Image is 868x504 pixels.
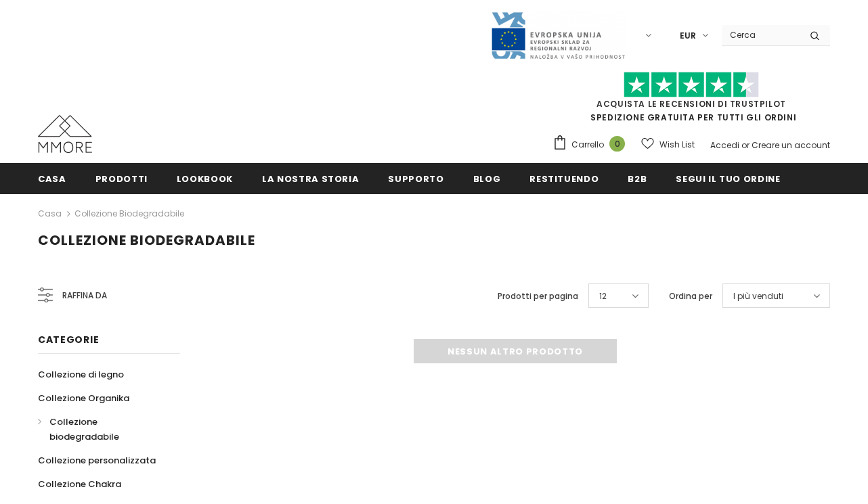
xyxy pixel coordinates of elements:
[624,72,759,98] img: Fidati di Pilot Stars
[676,163,780,193] a: Segui il tuo ordine
[680,29,696,43] span: EUR
[38,173,66,185] span: Casa
[609,136,625,152] span: 0
[74,208,184,219] a: Collezione biodegradabile
[95,163,148,193] a: Prodotti
[177,173,233,185] span: Lookbook
[388,173,443,185] span: supporto
[552,78,830,123] span: SPEDIZIONE GRATUITA PER TUTTI GLI ORDINI
[38,368,124,381] span: Collezione di legno
[38,449,156,472] a: Collezione personalizzata
[752,139,830,151] a: Creare un account
[38,115,92,153] img: Casi MMORE
[676,173,780,185] span: Segui il tuo ordine
[628,173,647,185] span: B2B
[669,290,712,303] label: Ordina per
[38,472,121,496] a: Collezione Chakra
[710,139,739,151] a: Accedi
[38,454,156,467] span: Collezione personalizzata
[741,139,750,151] span: or
[38,333,99,346] span: Categorie
[49,415,119,443] span: Collezione biodegradabile
[38,410,165,449] a: Collezione biodegradabile
[596,98,786,110] a: Acquista le recensioni di TrustPilot
[733,290,783,303] span: I più venduti
[529,163,599,193] a: Restituendo
[498,290,578,303] label: Prodotti per pagina
[38,206,62,222] a: Casa
[473,173,501,185] span: Blog
[388,163,443,193] a: supporto
[38,386,129,410] a: Collezione Organika
[38,231,255,250] span: Collezione biodegradabile
[62,288,107,303] span: Raffina da
[641,133,695,156] a: Wish List
[628,163,647,193] a: B2B
[529,173,599,185] span: Restituendo
[38,363,124,386] a: Collezione di legno
[38,163,66,193] a: Casa
[473,163,501,193] a: Blog
[722,25,800,45] input: Search Site
[599,290,607,303] span: 12
[490,11,626,60] img: Javni Razpis
[177,163,233,193] a: Lookbook
[659,138,695,152] span: Wish List
[262,173,359,185] span: La nostra storia
[552,135,632,155] a: Carrello 0
[38,478,121,490] span: Collezione Chakra
[95,173,148,185] span: Prodotti
[38,392,129,405] span: Collezione Organika
[490,29,626,41] a: Javni Razpis
[262,163,359,193] a: La nostra storia
[571,138,604,152] span: Carrello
